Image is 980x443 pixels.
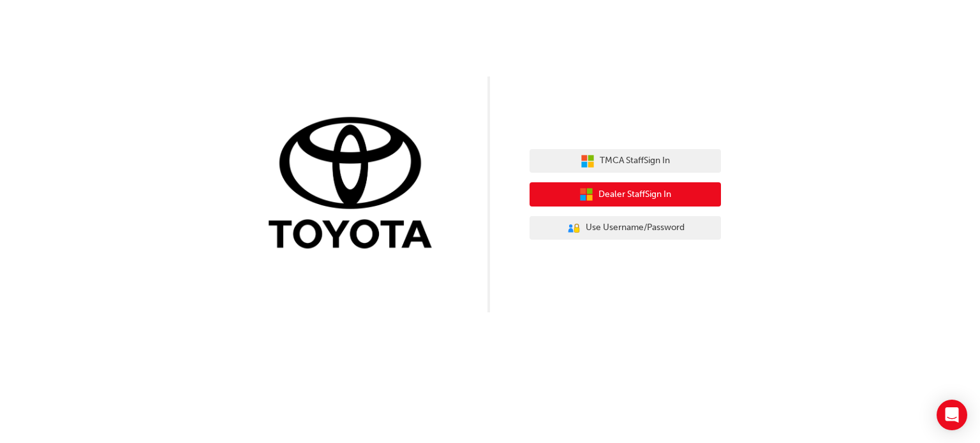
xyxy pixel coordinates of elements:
div: Open Intercom Messenger [937,400,967,430]
span: Use Username/Password [586,221,685,235]
button: Use Username/Password [530,216,721,240]
span: Dealer Staff Sign In [598,187,671,202]
button: TMCA StaffSign In [530,149,721,173]
button: Dealer StaffSign In [530,182,721,207]
img: Trak [259,114,450,255]
span: TMCA Staff Sign In [600,154,670,168]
